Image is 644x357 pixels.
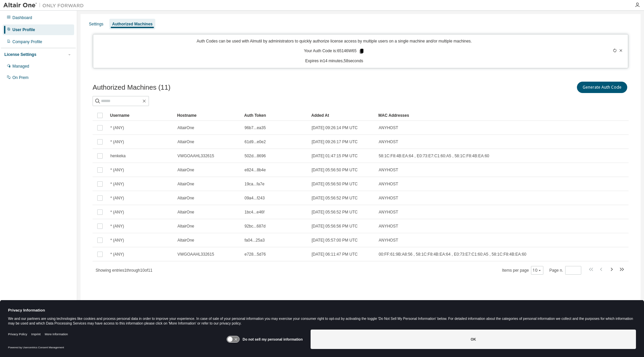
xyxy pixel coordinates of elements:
span: AltairOne [177,167,194,173]
span: ANYHOST [379,224,398,229]
span: AltairOne [177,209,194,215]
div: Dashboard [12,15,32,20]
div: MAC Addresses [378,110,558,121]
button: 10 [533,268,542,273]
button: Generate Auth Code [577,82,627,93]
span: fa04...25a3 [245,238,265,243]
span: [DATE] 05:56:50 PM UTC [312,167,358,173]
span: AltairOne [177,139,194,145]
span: [DATE] 09:26:17 PM UTC [312,139,358,145]
span: * (ANY) [110,238,124,243]
span: 09a4...f243 [245,195,265,201]
span: Showing entries 1 through 10 of 11 [96,268,153,273]
span: * (ANY) [110,195,124,201]
span: * (ANY) [110,209,124,215]
p: Your Auth Code is: 65146W65 [304,48,365,54]
span: 92bc...687d [245,224,266,229]
div: User Profile [12,27,35,32]
span: ANYHOST [379,167,398,173]
span: * (ANY) [110,181,124,187]
span: ANYHOST [379,238,398,243]
div: Hostname [177,110,239,121]
span: [DATE] 05:56:50 PM UTC [312,181,358,187]
span: AltairOne [177,238,194,243]
span: VWGOAAHL332615 [177,153,214,159]
span: henkeka [110,153,125,159]
span: [DATE] 05:56:56 PM UTC [312,224,358,229]
span: [DATE] 05:56:52 PM UTC [312,209,358,215]
span: ANYHOST [379,209,398,215]
div: Settings [89,21,103,27]
span: 96b7...ea35 [245,125,266,130]
span: ANYHOST [379,139,398,145]
span: AltairOne [177,181,194,187]
span: * (ANY) [110,139,124,145]
div: Username [110,110,172,121]
div: Auth Token [244,110,306,121]
span: * (ANY) [110,125,124,130]
span: ANYHOST [379,181,398,187]
p: Expires in 14 minutes, 58 seconds [97,58,572,64]
div: License Settings [4,52,36,57]
span: e728...5d76 [245,252,266,257]
span: VWGOAAHL332615 [177,252,214,257]
span: 00:FF:61:9B:A8:56 , 58:1C:F8:4B:EA:64 , E0:73:E7:C1:60:A5 , 58:1C:F8:4B:EA:60 [379,252,526,257]
p: Auth Codes can be used with Almutil by administrators to quickly authorize license access by mult... [97,38,572,44]
span: Page n. [549,266,581,275]
span: 1bc4...e46f [245,209,264,215]
div: Authorized Machines [112,21,153,27]
span: 502d...8696 [245,153,266,159]
span: * (ANY) [110,167,124,173]
span: Authorized Machines (11) [93,84,170,91]
span: AltairOne [177,125,194,130]
div: Added At [311,110,373,121]
span: e824...8b4e [245,167,266,173]
span: ANYHOST [379,125,398,130]
div: Managed [12,64,29,69]
span: Items per page [502,266,543,275]
span: * (ANY) [110,252,124,257]
span: [DATE] 01:47:15 PM UTC [312,153,358,159]
span: ANYHOST [379,195,398,201]
div: On Prem [12,75,29,80]
div: Company Profile [12,39,42,44]
span: 58:1C:F8:4B:EA:64 , E0:73:E7:C1:60:A5 , 58:1C:F8:4B:EA:60 [379,153,489,159]
span: [DATE] 09:26:14 PM UTC [312,125,358,130]
span: [DATE] 06:11:47 PM UTC [312,252,358,257]
span: 19ca...fa7e [245,181,264,187]
img: Altair One [3,2,87,9]
span: [DATE] 05:57:00 PM UTC [312,238,358,243]
span: [DATE] 05:56:52 PM UTC [312,195,358,201]
span: AltairOne [177,224,194,229]
span: 61d9...e0e2 [245,139,266,145]
span: * (ANY) [110,224,124,229]
span: AltairOne [177,195,194,201]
